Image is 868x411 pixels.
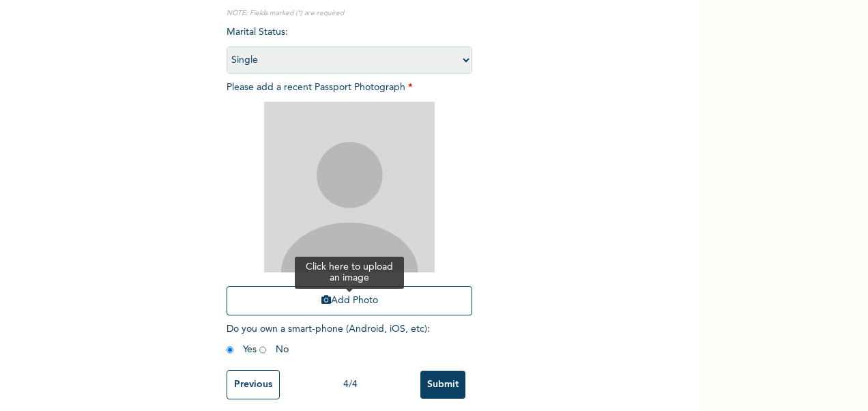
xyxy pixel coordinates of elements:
[227,27,472,65] span: Marital Status :
[227,83,472,322] span: Please add a recent Passport Photograph
[280,378,420,392] div: 4 / 4
[227,324,430,354] span: Do you own a smart-phone (Android, iOS, etc) : Yes No
[227,8,472,18] p: NOTE: Fields marked (*) are required
[227,286,472,315] button: Add Photo
[264,102,435,272] img: Crop
[420,371,465,399] input: Submit
[227,370,280,399] input: Previous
